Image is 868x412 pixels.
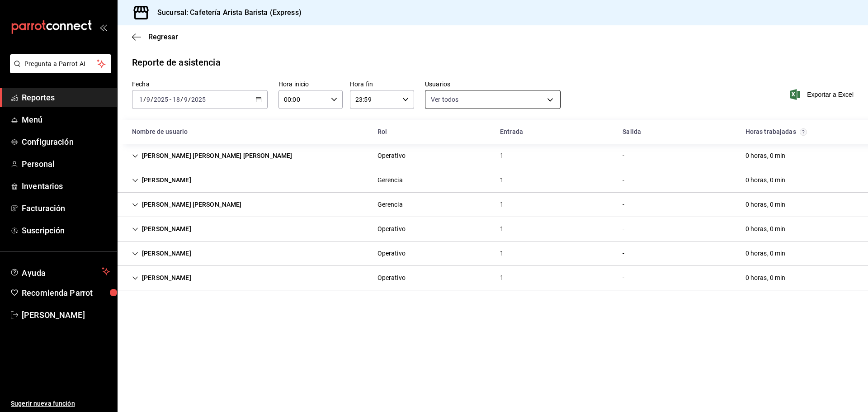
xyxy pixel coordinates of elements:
[493,196,511,213] div: Cell
[22,136,110,148] span: Configuración
[22,180,110,192] span: Inventarios
[377,224,406,234] div: Operativo
[118,144,868,168] div: Row
[118,120,868,290] div: Container
[24,59,97,69] span: Pregunta a Parrot AI
[125,172,198,189] div: Cell
[139,96,143,103] input: --
[738,172,793,189] div: Cell
[370,270,413,286] div: Cell
[150,7,302,18] h3: Sucursal: Cafetería Arista Barista (Express)
[118,217,868,242] div: Row
[125,221,198,237] div: Cell
[22,266,98,277] span: Ayuda
[125,147,299,164] div: Cell
[22,91,110,104] span: Reportes
[125,123,370,140] div: HeadCell
[188,96,191,103] span: /
[615,147,632,164] div: Cell
[493,245,511,262] div: Cell
[738,147,793,164] div: Cell
[22,309,110,321] span: [PERSON_NAME]
[170,96,171,103] span: -
[22,287,110,299] span: Recomienda Parrot
[493,270,511,286] div: Cell
[370,245,413,262] div: Cell
[792,89,854,100] button: Exportar a Excel
[118,193,868,217] div: Row
[493,123,615,140] div: HeadCell
[132,81,268,87] label: Fecha
[738,245,793,262] div: Cell
[493,147,511,164] div: Cell
[615,245,632,262] div: Cell
[6,66,111,75] a: Pregunta a Parrot AI
[493,172,511,189] div: Cell
[148,33,178,41] span: Regresar
[377,200,403,209] div: Gerencia
[118,266,868,290] div: Row
[377,175,403,185] div: Gerencia
[738,221,793,237] div: Cell
[118,120,868,144] div: Head
[738,196,793,213] div: Cell
[99,24,107,31] button: open_drawer_menu
[431,95,458,104] span: Ver todos
[146,96,151,103] input: --
[22,114,110,126] span: Menú
[125,245,198,262] div: Cell
[151,96,153,103] span: /
[377,273,406,283] div: Operativo
[615,196,632,213] div: Cell
[22,158,110,170] span: Personal
[738,270,793,286] div: Cell
[615,270,632,286] div: Cell
[370,123,493,140] div: HeadCell
[350,81,414,87] label: Hora fin
[172,96,180,103] input: --
[615,123,738,140] div: HeadCell
[278,81,343,87] label: Hora inicio
[11,399,110,408] span: Sugerir nueva función
[493,221,511,237] div: Cell
[143,96,146,103] span: /
[615,172,632,189] div: Cell
[118,242,868,266] div: Row
[191,96,206,103] input: ----
[370,172,410,189] div: Cell
[10,54,111,73] button: Pregunta a Parrot AI
[370,221,413,237] div: Cell
[738,123,861,140] div: HeadCell
[800,128,807,136] svg: El total de horas trabajadas por usuario es el resultado de la suma redondeada del registro de ho...
[184,96,188,103] input: --
[425,81,561,87] label: Usuarios
[22,202,110,214] span: Facturación
[132,33,178,41] button: Regresar
[132,56,221,69] div: Reporte de asistencia
[118,168,868,193] div: Row
[370,147,413,164] div: Cell
[22,224,110,237] span: Suscripción
[125,270,198,286] div: Cell
[125,196,249,213] div: Cell
[377,151,406,161] div: Operativo
[370,196,410,213] div: Cell
[377,249,406,258] div: Operativo
[615,221,632,237] div: Cell
[153,96,169,103] input: ----
[180,96,183,103] span: /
